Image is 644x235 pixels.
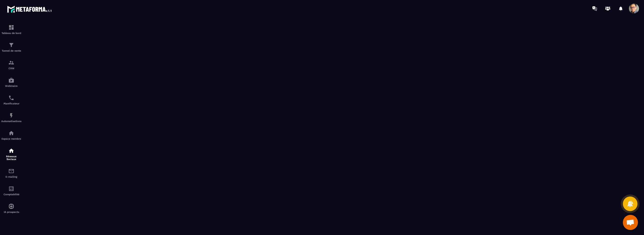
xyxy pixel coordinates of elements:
[1,32,21,34] p: Tableau de bord
[8,112,14,119] img: automations
[8,130,14,136] img: automations
[1,49,21,52] p: Tunnel de vente
[1,144,21,164] a: social-networksocial-networkRéseaux Sociaux
[1,155,21,161] p: Réseaux Sociaux
[1,182,21,200] a: accountantaccountantComptabilité
[1,126,21,144] a: automationsautomationsEspace membre
[8,60,14,66] img: formation
[1,67,21,70] p: CRM
[1,85,21,87] p: Webinaire
[8,186,14,192] img: accountant
[1,109,21,126] a: automationsautomationsAutomatisations
[1,211,21,213] p: IA prospects
[8,168,14,174] img: email
[1,73,21,91] a: automationsautomationsWebinaire
[8,24,14,30] img: formation
[1,91,21,109] a: schedulerschedulerPlanificateur
[8,203,14,209] img: automations
[623,215,638,230] a: Ouvrir le chat
[8,95,14,101] img: scheduler
[1,56,21,73] a: formationformationCRM
[1,193,21,196] p: Comptabilité
[1,137,21,140] p: Espace membre
[1,38,21,56] a: formationformationTunnel de vente
[1,164,21,182] a: emailemailE-mailing
[1,120,21,123] p: Automatisations
[1,21,21,38] a: formationformationTableau de bord
[7,5,52,14] img: logo
[1,102,21,105] p: Planificateur
[1,175,21,178] p: E-mailing
[8,148,14,154] img: social-network
[8,77,14,83] img: automations
[8,42,14,48] img: formation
